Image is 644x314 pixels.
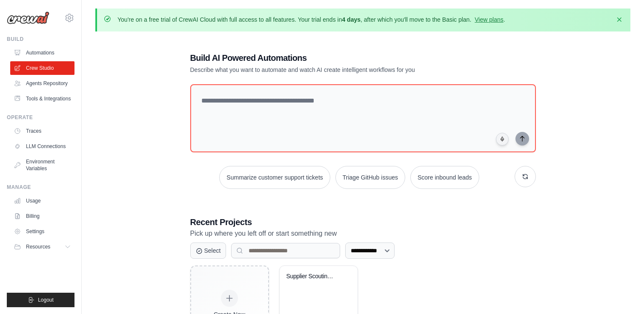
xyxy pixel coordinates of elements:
[286,273,338,280] div: Supplier Scouting and Selection System
[335,166,405,189] button: Triage GitHub issues
[342,16,361,23] strong: 4 days
[410,166,479,189] button: Score inbound leads
[190,66,476,74] p: Describe what you want to automate and watch AI create intelligent workflows for you
[10,209,74,223] a: Billing
[10,194,74,208] a: Usage
[10,77,74,90] a: Agents Repository
[10,46,74,60] a: Automations
[475,16,503,23] a: View plans
[190,228,536,239] p: Pick up where you left off or start something new
[190,216,536,228] h3: Recent Projects
[219,166,330,189] button: Summarize customer support tickets
[117,15,505,24] p: You're on a free trial of CrewAI Cloud with full access to all features. Your trial ends in , aft...
[7,184,74,191] div: Manage
[190,52,476,64] h1: Build AI Powered Automations
[190,243,226,259] button: Select
[10,225,74,238] a: Settings
[10,240,74,254] button: Resources
[38,297,54,303] span: Logout
[515,166,536,187] button: Get new suggestions
[10,140,74,153] a: LLM Connections
[7,36,74,43] div: Build
[10,61,74,75] a: Crew Studio
[7,114,74,121] div: Operate
[7,293,74,307] button: Logout
[496,133,509,146] button: Click to speak your automation idea
[10,124,74,138] a: Traces
[10,155,74,175] a: Environment Variables
[26,243,50,250] span: Resources
[7,11,49,24] img: Logo
[10,92,74,106] a: Tools & Integrations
